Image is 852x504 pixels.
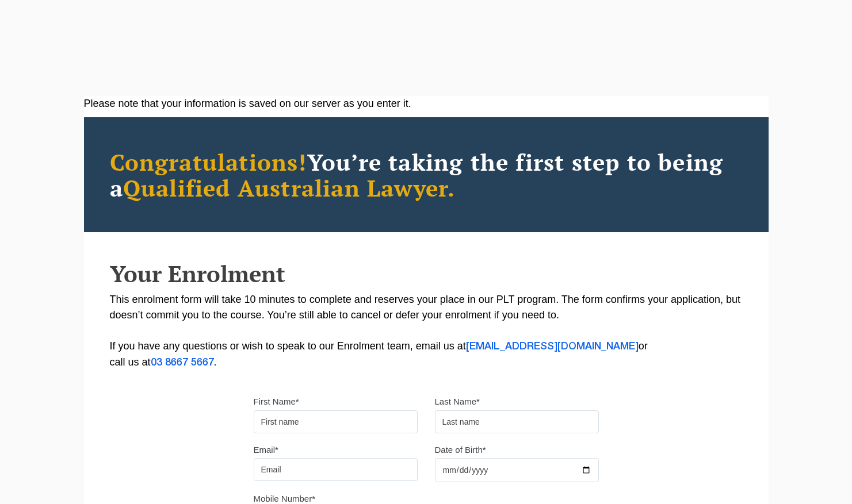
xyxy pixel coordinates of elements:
span: Qualified Australian Lawyer. [123,172,456,203]
label: First Name* [254,396,299,407]
span: Congratulations! [110,147,307,177]
label: Email* [254,444,278,456]
a: [EMAIL_ADDRESS][DOMAIN_NAME] [466,342,639,351]
h2: Your Enrolment [110,261,743,286]
div: Please note that your information is saved on our server as you enter it. [84,96,769,111]
p: This enrolment form will take 10 minutes to complete and reserves your place in our PLT program. ... [110,292,743,371]
input: Email [254,458,418,481]
input: Last name [435,410,599,433]
input: First name [254,410,418,433]
h2: You’re taking the first step to being a [110,149,743,201]
label: Last Name* [435,396,480,407]
a: 03 8667 5667 [151,358,214,367]
label: Date of Birth* [435,444,486,456]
